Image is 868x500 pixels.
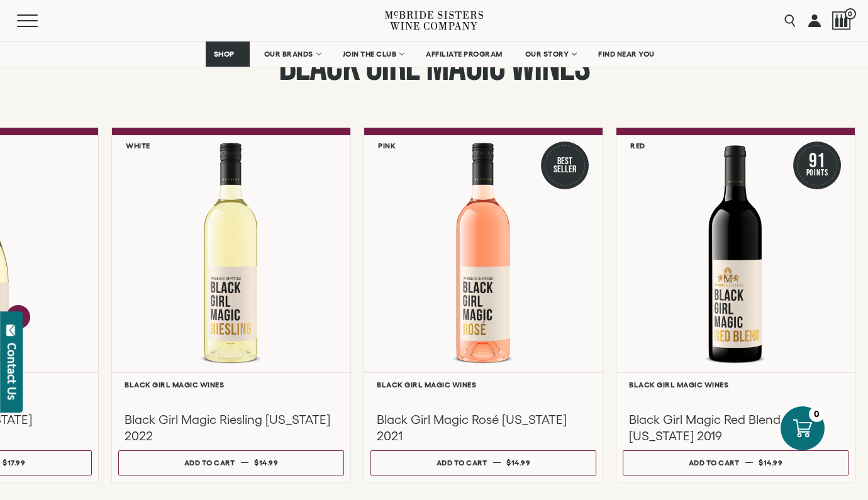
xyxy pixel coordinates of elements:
button: Add to cart $14.99 [370,450,596,475]
span: FIND NEAR YOU [598,50,655,58]
span: $14.99 [506,458,530,467]
a: FIND NEAR YOU [590,42,663,67]
div: 0 [809,406,825,422]
span: OUR BRANDS [264,50,313,58]
h6: Black Girl Magic Wines [125,381,338,389]
div: Add to cart [184,453,235,472]
h6: White [126,142,150,150]
h3: Black Girl Magic Rosé [US_STATE] 2021 [377,411,590,444]
h3: Black Girl Magic Riesling [US_STATE] 2022 [125,411,338,444]
button: Add to cart $14.99 [623,450,849,475]
a: Pink Best Seller Black Girl Magic Rosé California Black Girl Magic Wines Black Girl Magic Rosé [U... [364,128,603,482]
span: SHOP [214,50,235,58]
div: Contact Us [6,343,18,400]
span: $17.99 [3,458,25,467]
a: OUR BRANDS [256,42,328,67]
span: JOIN THE CLUB [343,50,397,58]
a: AFFILIATE PROGRAM [418,42,511,67]
button: Mobile Menu Trigger [17,14,62,27]
span: OUR STORY [525,50,569,58]
span: AFFILIATE PROGRAM [426,50,503,58]
h6: Pink [378,142,396,150]
h6: Black Girl Magic Wines [629,381,842,389]
a: Red 91 Points Black Girl Magic Red Blend Black Girl Magic Wines Black Girl Magic Red Blend [US_ST... [616,128,855,482]
a: OUR STORY [517,42,584,67]
a: SHOP [206,42,250,67]
a: JOIN THE CLUB [335,42,412,67]
span: $14.99 [254,458,278,467]
div: Add to cart [689,453,740,472]
span: $14.99 [759,458,782,467]
div: Add to cart [437,453,487,472]
span: 0 [845,8,856,19]
h3: Black Girl Magic Red Blend [US_STATE] 2019 [629,411,842,444]
h6: Black Girl Magic Wines [377,381,590,389]
button: Previous [6,305,30,329]
h6: Red [630,142,645,150]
